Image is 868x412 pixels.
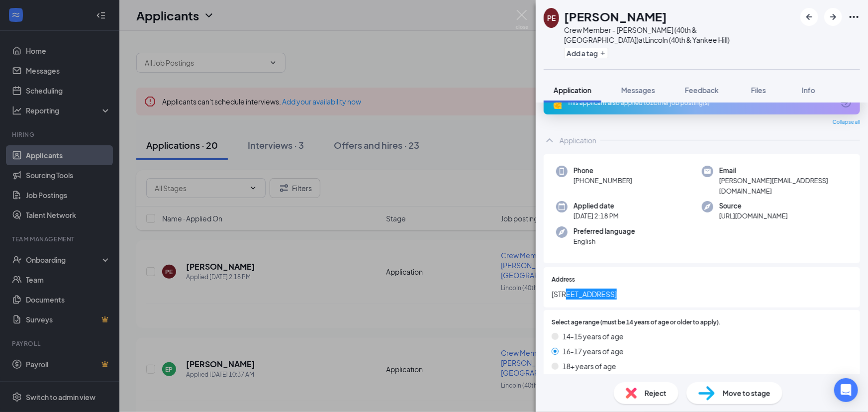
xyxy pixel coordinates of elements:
div: PE [547,13,556,23]
span: Preferred language [574,226,635,236]
svg: ChevronUp [544,134,556,146]
h1: [PERSON_NAME] [564,8,667,25]
span: Select age range (must be 14 years of age or older to apply). [552,318,721,327]
span: Move to stage [723,388,771,399]
span: Info [802,86,815,95]
svg: ArrowLeftNew [803,11,815,23]
span: Collapse all [833,118,860,126]
svg: Plus [600,50,606,56]
span: [DATE] 2:18 PM [574,211,619,221]
div: Application [560,135,596,145]
button: ArrowLeftNew [800,8,818,26]
span: Feedback [685,86,719,95]
span: Address [552,275,575,285]
span: [STREET_ADDRESS] [552,289,852,300]
span: Source [719,201,788,211]
span: Applied date [574,201,619,211]
span: Phone [574,166,632,176]
button: PlusAdd a tag [564,48,608,58]
span: [PHONE_NUMBER] [574,176,632,186]
span: Messages [621,86,655,95]
span: 14-15 years of age [563,331,624,342]
span: Files [751,86,766,95]
span: 16-17 years of age [563,346,624,357]
span: [URL][DOMAIN_NAME] [719,211,788,221]
div: Crew Member - [PERSON_NAME] (40th & [GEOGRAPHIC_DATA]) at Lincoln (40th & Yankee Hill) [564,25,795,45]
span: 18+ years of age [563,361,616,372]
span: English [574,236,635,246]
button: ArrowRight [824,8,842,26]
span: [PERSON_NAME][EMAIL_ADDRESS][DOMAIN_NAME] [719,176,848,196]
svg: Ellipses [848,11,860,23]
span: Application [554,86,591,95]
div: Open Intercom Messenger [834,378,858,402]
span: Email [719,166,848,176]
span: Reject [645,388,667,399]
svg: ArrowCircle [840,97,852,108]
div: This applicant also applied to 1 other job posting(s) [568,99,834,107]
svg: ArrowRight [827,11,839,23]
